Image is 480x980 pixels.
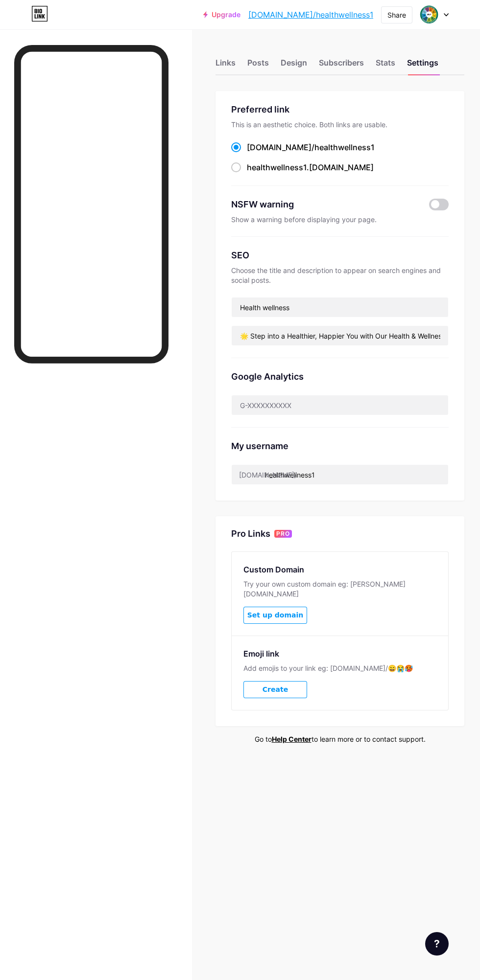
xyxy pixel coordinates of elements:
div: Choose the title and description to appear on search engines and social posts. [231,266,449,285]
a: Help Center [272,735,312,743]
div: Google Analytics [231,370,449,383]
span: healthwellness1 [314,142,375,152]
div: Try your own custom domain eg: [PERSON_NAME][DOMAIN_NAME] [243,579,436,599]
div: Pro Links [231,528,270,540]
div: This is an aesthetic choice. Both links are usable. [231,120,449,130]
div: [DOMAIN_NAME]/ [247,141,375,153]
div: Subscribers [319,57,364,74]
div: Add emojis to your link eg: [DOMAIN_NAME]/😄😭🥵 [243,663,436,673]
div: Share [387,10,406,20]
div: .[DOMAIN_NAME] [247,161,374,173]
div: NSFW warning [231,198,417,211]
div: Go to to learn more or to contact support. [216,734,464,744]
div: Show a warning before displaying your page. [231,215,449,225]
span: Set up domain [247,611,303,619]
button: Create [243,681,307,698]
div: Custom Domain [243,564,436,575]
span: Create [263,685,288,694]
input: G-XXXXXXXXXX [232,395,448,415]
div: [DOMAIN_NAME]/ [239,470,297,480]
div: SEO [231,249,449,262]
input: Title [232,297,448,317]
div: Settings [407,57,438,74]
div: Emoji link [243,648,436,660]
div: My username [231,439,449,453]
div: Preferred link [231,103,449,116]
input: Description (max 160 chars) [232,326,448,345]
span: PRO [276,530,290,538]
img: healthwellness1200 [420,5,438,24]
span: healthwellness1 [247,162,307,172]
div: Posts [247,57,269,74]
a: Upgrade [203,11,240,19]
button: Set up domain [243,607,307,624]
a: [DOMAIN_NAME]/healthwellness1 [248,9,373,21]
div: Stats [376,57,395,74]
input: username [232,465,448,484]
div: Links [216,57,236,74]
div: Design [281,57,307,74]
